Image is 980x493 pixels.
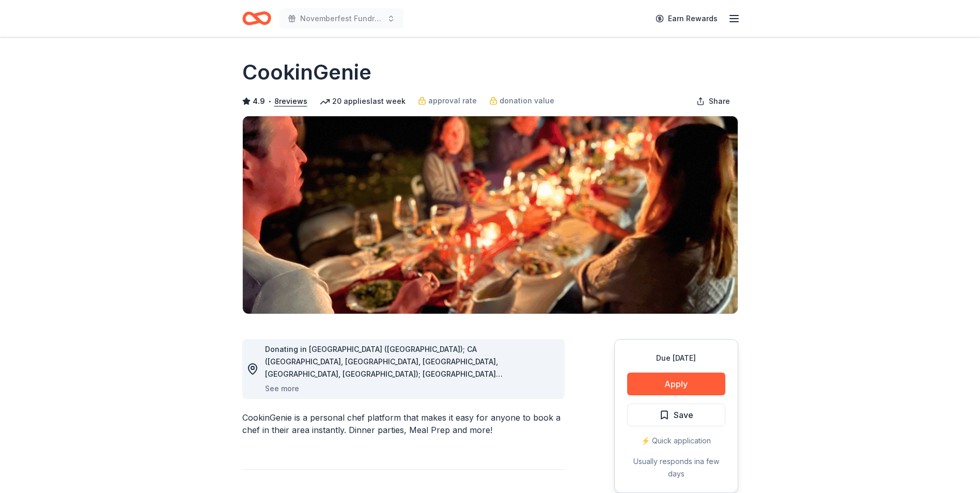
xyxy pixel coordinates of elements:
[242,58,371,87] h1: CookinGenie
[627,373,725,395] button: Apply
[489,95,554,107] a: donation value
[418,95,477,107] a: approval rate
[320,95,406,107] div: 20 applies last week
[500,95,554,107] span: donation value
[674,408,693,422] span: Save
[428,95,477,107] span: approval rate
[709,95,730,107] span: Share
[688,91,738,112] button: Share
[627,455,725,480] div: Usually responds in a few days
[649,9,724,28] a: Earn Rewards
[242,6,271,30] a: Home
[279,8,403,29] button: Novemberfest Fundraiser
[265,382,299,395] button: See more
[268,97,271,105] span: •
[242,411,565,436] div: CookinGenie is a personal chef platform that makes it easy for anyone to book a chef in their are...
[274,95,307,107] button: 8reviews
[627,435,725,447] div: ⚡️ Quick application
[253,95,265,107] span: 4.9
[300,12,383,25] span: Novemberfest Fundraiser
[627,352,725,364] div: Due [DATE]
[243,116,738,314] img: Image for CookinGenie
[627,404,725,426] button: Save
